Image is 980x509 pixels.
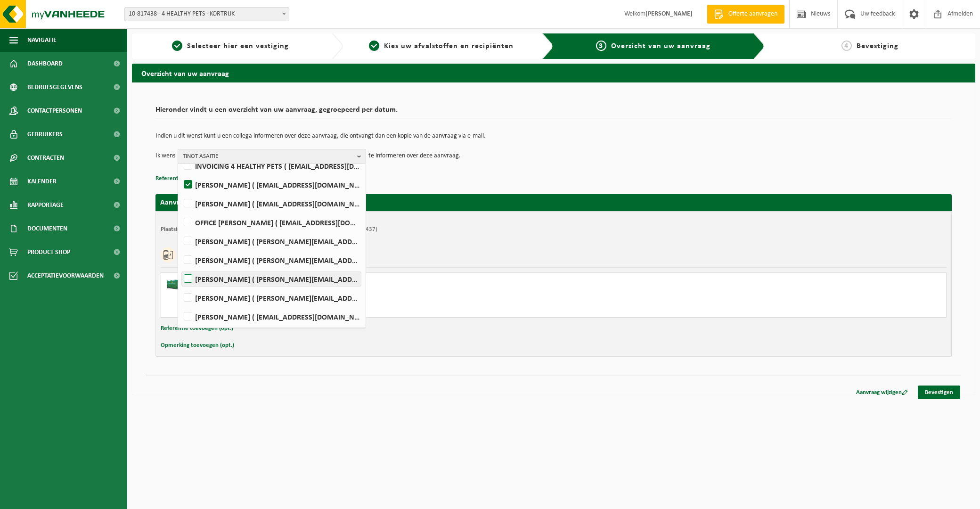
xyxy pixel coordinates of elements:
span: Kalender [27,170,57,193]
span: Kies uw afvalstoffen en recipiënten [384,42,514,50]
img: HK-XZ-20-GN-03.png [166,278,194,292]
span: 4 [841,41,852,51]
span: 10-817438 - 4 HEALTHY PETS - KORTRIJK [125,8,289,21]
p: te informeren over deze aanvraag. [368,149,461,163]
div: Ophalen en terugplaatsen zelfde container [204,293,591,300]
label: [PERSON_NAME] ( [EMAIL_ADDRESS][DOMAIN_NAME] ) [182,178,361,192]
h2: Hieronder vindt u een overzicht van uw aanvraag, gegroepeerd per datum. [155,106,952,119]
h2: Overzicht van uw aanvraag [132,64,975,82]
a: Bevestigen [918,386,960,399]
strong: [PERSON_NAME] [645,10,693,17]
span: Selecteer hier een vestiging [187,42,289,50]
p: Ik wens [155,149,175,163]
a: 2Kies uw afvalstoffen en recipiënten [348,41,535,52]
span: Offerte aanvragen [726,9,780,19]
label: [PERSON_NAME] ( [PERSON_NAME][EMAIL_ADDRESS][DOMAIN_NAME] ) [182,234,361,248]
span: Bevestiging [857,42,898,50]
span: Dashboard [27,52,63,75]
span: Navigatie [27,28,57,52]
span: TINOT ASAITIE [183,149,353,164]
button: TINOT ASAITIE [178,149,366,163]
span: Contactpersonen [27,99,82,123]
strong: Plaatsingsadres: [161,226,202,232]
label: OFFICE [PERSON_NAME] ( [EMAIL_ADDRESS][DOMAIN_NAME] ) [182,215,361,230]
span: Product Shop [27,240,70,264]
a: 1Selecteer hier een vestiging [137,41,324,52]
span: Gebruikers [27,123,63,146]
label: [PERSON_NAME] ( [PERSON_NAME][EMAIL_ADDRESS][DOMAIN_NAME] ) [182,272,361,286]
button: Opmerking toevoegen (opt.) [161,339,234,352]
span: Documenten [27,217,67,240]
span: 10-817438 - 4 HEALTHY PETS - KORTRIJK [124,7,289,21]
label: [PERSON_NAME] ( [EMAIL_ADDRESS][DOMAIN_NAME] ) [182,197,361,211]
span: 3 [596,41,606,51]
label: [PERSON_NAME] ( [PERSON_NAME][EMAIL_ADDRESS][DOMAIN_NAME] ) [182,253,361,267]
a: Aanvraag wijzigen [849,386,915,399]
span: Overzicht van uw aanvraag [611,42,710,50]
label: [PERSON_NAME] ( [PERSON_NAME][EMAIL_ADDRESS][DOMAIN_NAME] ) [182,291,361,305]
button: Referentie toevoegen (opt.) [155,172,228,185]
strong: Aanvraag voor [DATE] [160,199,231,206]
label: [PERSON_NAME] ( [EMAIL_ADDRESS][DOMAIN_NAME] ) [182,310,361,324]
button: Referentie toevoegen (opt.) [161,322,233,335]
a: Offerte aanvragen [707,5,784,24]
div: Aantal: 1 [204,305,591,312]
span: Bedrijfsgegevens [27,75,82,99]
span: Acceptatievoorwaarden [27,264,104,287]
span: 1 [172,41,182,51]
label: INVOICING 4 HEALTHY PETS ( [EMAIL_ADDRESS][DOMAIN_NAME] ) [182,159,361,173]
span: Contracten [27,146,64,170]
p: Indien u dit wenst kunt u een collega informeren over deze aanvraag, die ontvangt dan een kopie v... [155,133,952,140]
span: Rapportage [27,193,64,217]
span: 2 [369,41,379,51]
